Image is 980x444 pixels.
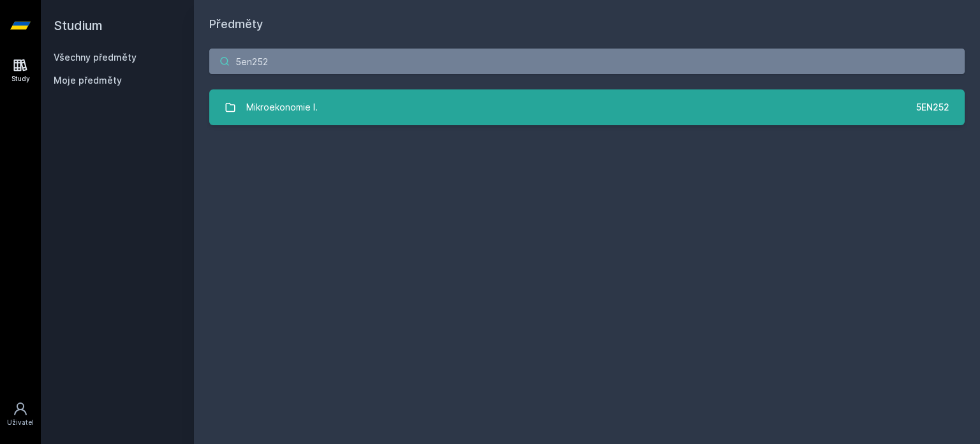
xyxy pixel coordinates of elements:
h1: Předměty [209,15,965,33]
a: Mikroekonomie I. 5EN252 [209,89,965,125]
div: Study [11,74,30,84]
div: Mikroekonomie I. [246,95,318,120]
div: 5EN252 [916,101,949,114]
a: Study [3,51,38,90]
div: Uživatel [7,418,34,427]
a: Uživatel [3,395,38,434]
span: Moje předměty [54,74,122,87]
a: Všechny předměty [54,52,137,63]
input: Název nebo ident předmětu… [209,49,965,74]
